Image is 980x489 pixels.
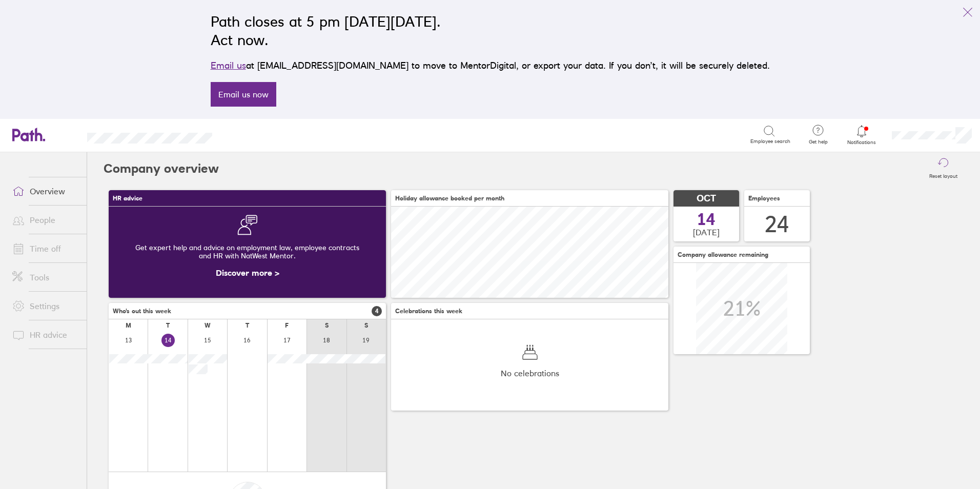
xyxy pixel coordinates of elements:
[211,12,770,49] h2: Path closes at 5 pm [DATE][DATE]. Act now.
[501,369,559,378] span: No celebrations
[216,268,279,278] a: Discover more >
[923,170,964,179] label: Reset layout
[166,322,170,329] div: T
[4,267,87,288] a: Tools
[395,195,504,202] span: Holiday allowance booked per month
[285,322,289,329] div: F
[104,152,219,185] h2: Company overview
[678,251,768,258] span: Company allowance remaining
[923,152,964,185] button: Reset layout
[4,324,87,345] a: HR advice
[211,60,246,71] a: Email us
[693,228,720,237] span: [DATE]
[845,124,879,146] a: Notifications
[372,306,382,316] span: 4
[205,322,211,329] div: W
[113,195,142,202] span: HR advice
[246,322,249,329] div: T
[765,211,789,237] div: 24
[240,130,266,139] div: Search
[4,296,87,316] a: Settings
[748,195,780,202] span: Employees
[697,193,716,204] span: OCT
[4,181,87,201] a: Overview
[802,139,835,145] span: Get help
[4,238,87,259] a: Time off
[211,58,770,73] p: at [EMAIL_ADDRESS][DOMAIN_NAME] to move to MentorDigital, or export your data. If you don’t, it w...
[325,322,329,329] div: S
[395,308,462,315] span: Celebrations this week
[117,235,378,268] div: Get expert help and advice on employment law, employee contracts and HR with NatWest Mentor.
[750,138,790,145] span: Employee search
[126,322,131,329] div: M
[211,82,276,107] a: Email us now
[697,211,716,228] span: 14
[4,210,87,230] a: People
[845,139,879,146] span: Notifications
[113,308,171,315] span: Who's out this week
[364,322,368,329] div: S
